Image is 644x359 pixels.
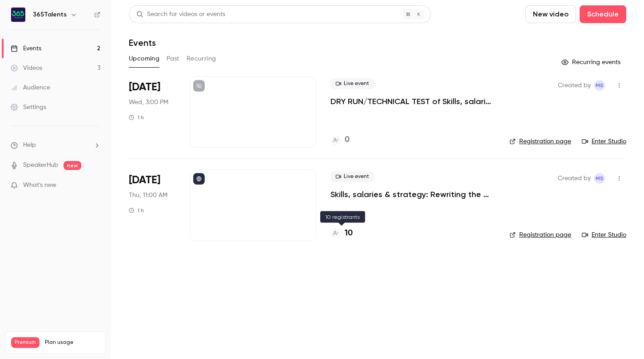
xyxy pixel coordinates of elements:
[11,8,25,22] img: 365Talents
[330,189,495,200] a: Skills, salaries & strategy: Rewriting the rules of pay
[64,161,81,170] span: new
[33,10,67,19] h6: 365Talents
[129,52,159,66] button: Upcoming
[11,64,42,73] div: Videos
[582,137,626,146] a: Enter Studio
[509,137,571,146] a: Registration page
[23,181,56,190] span: What's new
[129,37,156,48] h1: Events
[129,191,167,200] span: Thu, 11:00 AM
[509,230,571,239] a: Registration page
[167,52,179,66] button: Past
[596,80,604,91] span: MS
[596,173,604,184] span: MS
[558,80,591,91] span: Created by
[129,114,144,121] div: 1 h
[525,5,576,23] button: New video
[45,339,100,346] span: Plan usage
[129,98,168,107] span: Wed, 3:00 PM
[11,103,46,112] div: Settings
[11,337,40,348] span: Premium
[580,5,626,23] button: Schedule
[330,96,495,107] a: DRY RUN/TECHNICAL TEST of Skills, salaries & strategy: Rewriting the rules of pay
[11,83,50,92] div: Audience
[23,161,58,170] a: SpeakerHub
[330,171,374,182] span: Live event
[330,134,350,146] a: 0
[129,173,160,187] span: [DATE]
[11,44,41,53] div: Events
[582,230,626,239] a: Enter Studio
[136,10,225,19] div: Search for videos or events
[594,80,605,91] span: Maria Salazar
[129,80,160,94] span: [DATE]
[594,173,605,184] span: Maria Salazar
[345,134,350,146] h4: 0
[330,78,374,89] span: Live event
[187,52,216,66] button: Recurring
[330,227,353,239] a: 10
[558,173,591,184] span: Created by
[129,207,144,214] div: 1 h
[557,55,626,69] button: Recurring events
[129,77,175,148] div: Oct 29 Wed, 3:00 PM (Europe/Paris)
[129,169,175,241] div: Oct 30 Thu, 11:00 AM (Europe/Paris)
[23,141,36,150] span: Help
[11,141,100,150] li: help-dropdown-opener
[345,227,353,239] h4: 10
